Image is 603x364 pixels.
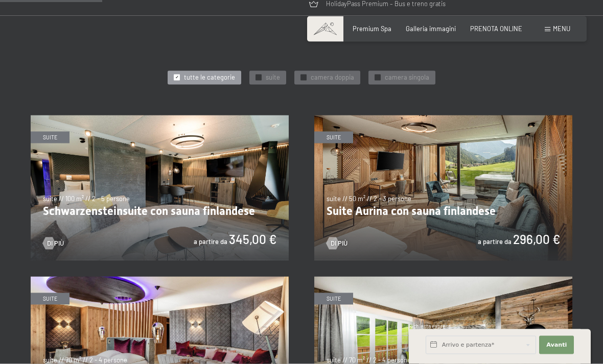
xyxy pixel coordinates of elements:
span: tutte le categorie [184,73,235,82]
a: Chaletsuite con biosauna [314,277,572,282]
button: Avanti [539,336,574,354]
span: Richiesta express [409,323,451,329]
img: Schwarzensteinsuite con sauna finlandese [31,115,289,260]
a: Schwarzensteinsuite con sauna finlandese [31,115,289,120]
span: ✓ [376,75,380,81]
a: PRENOTA ONLINE [470,25,522,33]
span: Menu [553,25,570,33]
a: Premium Spa [353,25,391,33]
span: suite [266,73,280,82]
a: Di più [43,239,64,248]
span: camera singola [385,73,429,82]
span: ✓ [257,75,261,81]
a: Romantic Suite con biosauna [31,277,289,282]
span: camera doppia [311,73,354,82]
span: Avanti [546,341,567,349]
a: Galleria immagini [406,25,456,33]
span: Di più [331,239,347,248]
span: ✓ [175,75,179,81]
a: Di più [327,239,347,248]
img: Suite Aurina con sauna finlandese [314,115,572,260]
span: Di più [47,239,64,248]
span: ✓ [302,75,306,81]
a: Suite Aurina con sauna finlandese [314,115,572,120]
